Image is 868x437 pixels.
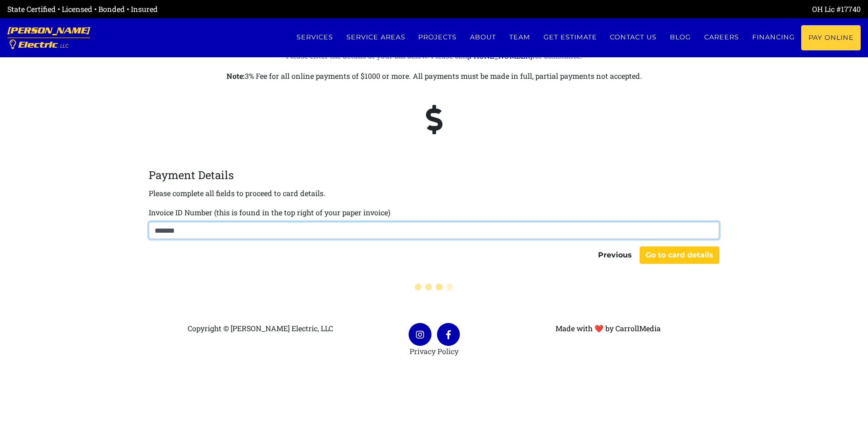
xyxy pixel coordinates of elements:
a: [PERSON_NAME] Electric, LLC [7,18,90,57]
a: Pay Online [801,25,861,50]
a: Financing [745,25,801,49]
a: Privacy Policy [410,346,458,356]
strong: Note: [226,71,245,81]
a: Contact us [604,25,663,49]
a: Careers [698,25,746,49]
button: Previous [592,246,638,264]
a: Get estimate [537,25,604,49]
p: 3% Fee for all online payments of $1000 or more. All payments must be made in full, partial payme... [180,70,688,82]
a: Made with ❤ by CarrollMedia [555,323,661,333]
label: Invoice ID Number (this is found in the top right of your paper invoice) [149,207,390,218]
a: About [464,25,503,49]
a: Blog [663,25,698,49]
a: Team [503,25,537,49]
p: Please complete all fields to proceed to card details. [149,187,325,200]
button: Go to card details [640,246,719,264]
div: State Certified • Licensed • Bonded • Insured [7,4,434,15]
a: Services [290,25,340,49]
legend: Payment Details [149,167,720,183]
a: Service Areas [340,25,412,49]
a: Projects [412,25,464,49]
div: OH Lic #17740 [434,4,861,15]
span: , LLC [58,44,69,49]
span: Copyright © [PERSON_NAME] Electric, LLC [188,323,333,333]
